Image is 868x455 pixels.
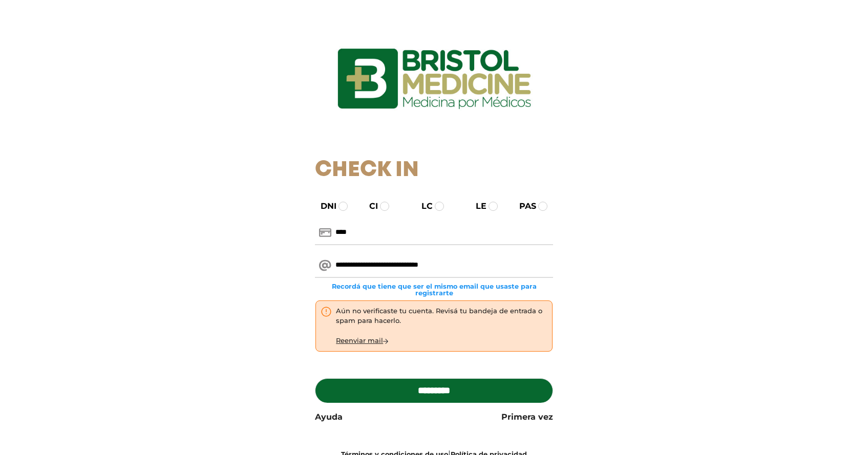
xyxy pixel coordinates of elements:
label: DNI [311,200,336,212]
label: PAS [510,200,536,212]
label: CI [360,200,378,212]
div: Aún no verificaste tu cuenta. Revisá tu bandeja de entrada o spam para hacerlo. [336,306,547,346]
a: Primera vez [501,411,553,423]
img: logo_ingresarbristol.jpg [296,12,573,145]
label: LC [412,200,433,212]
label: LE [467,200,486,212]
small: Recordá que tiene que ser el mismo email que usaste para registrarte [315,283,553,296]
a: Reenviar mail [336,336,388,344]
h1: Check In [315,158,553,183]
a: Ayuda [315,411,343,423]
